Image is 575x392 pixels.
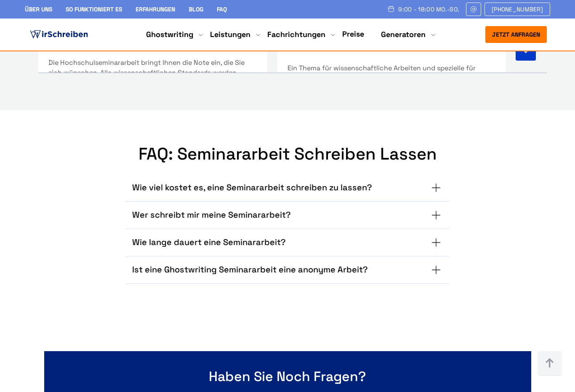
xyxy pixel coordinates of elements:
button: Jetzt anfragen [485,26,547,43]
img: Email [470,6,477,13]
a: Fachrichtungen [267,29,325,40]
a: So funktioniert es [66,5,122,13]
summary: Wie lange dauert eine Seminararbeit? [132,236,443,249]
h3: Wie viel kostet es, eine Seminararbeit schreiben zu lassen? [132,181,372,195]
summary: Ist eine Ghostwriting Seminararbeit eine anonyme Arbeit? [132,263,443,277]
summary: Wie viel kostet es, eine Seminararbeit schreiben zu lassen? [132,181,443,195]
a: Ghostwriting [146,29,193,40]
h2: FAQ: Seminararbeit schreiben lassen [44,144,531,164]
span: 9:00 - 18:00 Mo.-So. [398,6,459,13]
p: Ein Thema für wissenschaftliche Arbeiten und spezielle für Seminararbeiten auszuwählen, ist nicht... [287,63,496,124]
h3: Wer schreibt mir meine Seminararbeit? [132,208,291,222]
h3: Wie lange dauert eine Seminararbeit? [132,236,286,249]
span: [PHONE_NUMBER] [492,6,543,13]
a: Erfahrungen [136,5,175,13]
div: Haben Sie noch Fragen? [61,368,514,385]
a: Generatoren [381,29,426,40]
summary: Wer schreibt mir meine Seminararbeit? [132,208,443,222]
a: Über uns [25,5,52,13]
img: logo ghostwriter-österreich [28,28,90,41]
a: Preise [342,29,364,39]
h3: Ist eine Ghostwriting Seminararbeit eine anonyme Arbeit? [132,263,368,277]
a: Leistungen [210,29,250,40]
a: Blog [189,5,203,13]
img: Schedule [387,5,395,12]
img: button top [537,351,562,376]
a: FAQ [217,5,227,13]
a: [PHONE_NUMBER] [484,3,550,16]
